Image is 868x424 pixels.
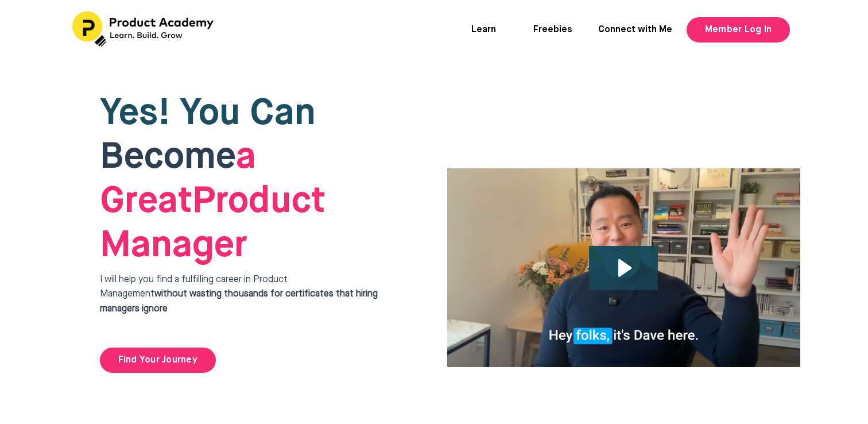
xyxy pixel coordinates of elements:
a: Learn [471,23,499,38]
a: Freebies [533,23,575,38]
strong: without wasting thousands for certificates that hiring managers ignore [100,290,378,314]
a: Find Your Journey [100,348,216,373]
span: Product Manager [100,139,325,264]
a: Member Log In [687,17,790,43]
span: Yes! You Can [100,95,316,132]
span: I will help you find a fulfilling career in Product Management [100,275,378,314]
button: Play Video: file-uploads/sites/127338/video/4ffeae-3e1-a2cd-5ad6-eac528a42_Why_I_built_product_ac... [589,246,658,290]
span: Become [100,139,236,176]
img: Header Logo [72,11,216,47]
strong: a Great [100,139,256,220]
a: Connect with Me [598,23,675,38]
